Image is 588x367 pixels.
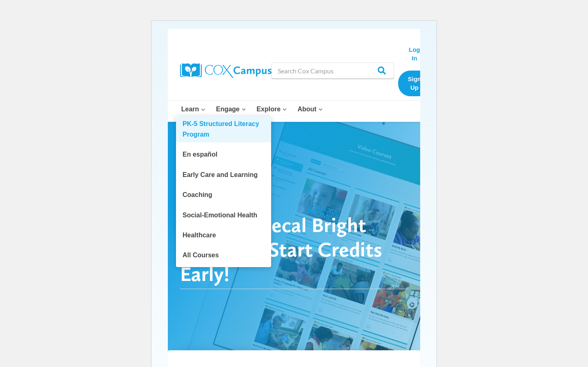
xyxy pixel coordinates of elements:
a: Sign Up [398,71,431,96]
span: Learn [181,104,206,115]
nav: Primary Navigation [176,101,328,122]
span: Engage [216,104,246,115]
img: Cox Campus [180,63,272,78]
a: Log In [398,41,431,66]
input: Search Cox Campus [272,62,394,79]
a: Early Care and Learning [176,167,271,182]
h1: Earn GA Decal Bright From The Start Credits Early! [180,212,408,289]
a: Healthcare [176,228,271,243]
a: Coaching [176,187,271,203]
span: Explore [256,104,287,115]
a: PK-5 Structured Literacy Program [176,116,271,142]
a: En español [176,147,271,162]
span: About [298,104,323,115]
a: Social-Emotional Health [176,207,271,223]
a: All Courses [176,248,271,263]
nav: Secondary Navigation [398,41,431,100]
